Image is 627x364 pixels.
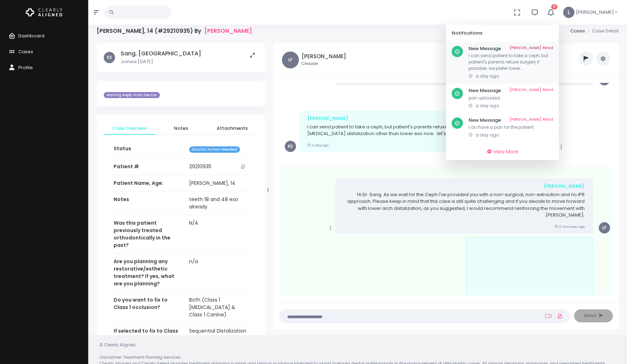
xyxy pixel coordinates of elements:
span: KS [104,52,115,63]
span: Attachments [212,125,252,132]
span: Waiting Reply From Dentist [104,92,160,98]
div: scrollable content [446,42,559,143]
th: Was this patient previously treated orthodontically in the past? [109,215,185,254]
span: a day ago [476,103,499,109]
span: Notes [161,125,201,132]
span: Cases [18,48,33,55]
a: New Message[PERSON_NAME] ReadI do have a pan for the patienta day ago [446,113,559,143]
td: [PERSON_NAME], 14 [185,175,252,192]
th: Patient Name, Age: [109,175,185,192]
span: LP [282,51,299,68]
span: a day ago [476,73,499,79]
div: [PERSON_NAME] [344,183,585,190]
td: 29210935 [185,159,252,175]
p: I do have a pan for the patient [469,124,553,131]
span: Doctor Action Needed [189,146,240,153]
th: Notes [109,192,185,215]
th: If selected to fix to Class 1, How do you prefer to treat it? [109,323,185,354]
span: View More [493,148,518,155]
a: New Message[PERSON_NAME] ReadI can send patient to take a ceph, but patient's parents refuse surg... [446,42,559,84]
p: Hi Dr. Sang. As we wait for the Ceph I've provided you with a non-surgical, non-extraction and no... [344,191,585,219]
p: I can send patient to take a ceph, but patient's parents refuse surgery if possible. we prefer lo... [469,53,553,72]
span: [PERSON_NAME] [576,9,614,16]
p: pan uploaded [469,95,553,101]
td: Sequential Distalization [185,323,252,354]
div: 3 [446,25,559,160]
span: Dashboard [18,32,44,39]
span: KS [285,141,296,152]
a: [PERSON_NAME] [204,28,252,34]
a: View More [449,146,556,157]
p: Joined [DATE] [121,58,201,65]
td: teeth 18 and 48 exo already [185,192,252,215]
h4: [PERSON_NAME], 14 (#29210935) By [97,28,252,34]
h6: Notifications [452,30,545,36]
p: I can send patient to take a ceph, but patient's parents refuse surgery if possible. we prefer lo... [307,123,548,137]
th: Status [109,141,185,159]
a: New Message[PERSON_NAME] Readpan uploadeda day ago [446,84,559,113]
a: [PERSON_NAME] Read [510,117,553,123]
small: 2 minutes ago [554,224,585,229]
span: L [563,7,574,18]
span: 3 [551,4,557,10]
img: Logo Horizontal [26,5,62,20]
span: a day ago [476,132,499,138]
th: Are you planning any restorative/esthetic treatment? If yes, what are you planning? [109,254,185,292]
a: [PERSON_NAME] Read [510,46,553,51]
li: Case Detail [585,28,619,35]
td: Both (Class 1 [MEDICAL_DATA] & Class 1 Canine) [185,292,252,323]
div: [PERSON_NAME] [307,115,548,122]
th: Do you want to fix to Class 1 occlusion? [109,292,185,323]
span: Case Overview [109,125,150,132]
a: Add Files [556,310,564,322]
h6: New Message [469,117,553,123]
div: scrollable content [97,43,265,337]
a: [PERSON_NAME] Read [510,88,553,93]
h6: New Message [469,46,553,51]
h5: Sang, [GEOGRAPHIC_DATA] [121,50,201,57]
small: a day ago [307,143,328,147]
th: Patient # [109,159,185,175]
span: Profile [18,64,33,71]
a: Add Loom Video [544,313,553,319]
span: LP [599,222,610,233]
h5: [PERSON_NAME] [302,53,346,60]
h6: New Message [469,88,553,93]
small: Clinician [302,61,346,67]
em: Disclaimer: Treatment Planning Services [100,354,180,360]
td: n/a [185,254,252,292]
div: scrollable content [279,83,613,296]
td: N/A [185,215,252,254]
a: Cases [570,28,585,34]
